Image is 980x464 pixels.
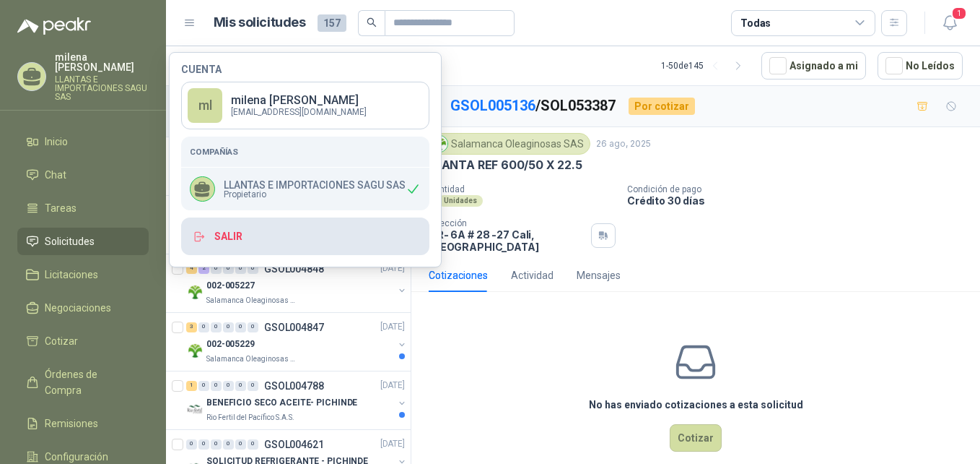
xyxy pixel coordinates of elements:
[224,180,406,190] p: LLANTAS E IMPORTACIONES SAGU SAS
[380,320,405,334] p: [DATE]
[17,327,149,355] a: Cotizar
[264,264,324,274] p: GSOL004848
[450,97,535,114] a: GSOL005136
[248,381,258,391] div: 0
[198,264,209,274] div: 2
[186,322,197,332] div: 3
[627,184,974,194] p: Condición de pago
[235,264,246,274] div: 0
[206,412,294,424] p: Rio Fertil del Pacífico S.A.S.
[589,397,803,413] h3: No has enviado cotizaciones a esta solicitud
[231,95,367,106] p: milena [PERSON_NAME]
[223,322,234,332] div: 0
[186,264,197,274] div: 4
[45,416,98,431] span: Remisiones
[438,195,483,207] div: Unidades
[235,381,246,391] div: 0
[235,439,246,450] div: 0
[181,218,429,255] button: Salir
[186,319,408,365] a: 3 0 0 0 0 0 GSOL004847[DATE] Company Logo002-005229Salamanca Oleaginosas SAS
[761,52,866,80] button: Asignado a mi
[264,439,324,450] p: GSOL004621
[450,95,617,117] p: / SOL053387
[264,322,324,332] p: GSOL004847
[181,168,429,210] div: LLANTAS E IMPORTACIONES SAGU SASPropietario
[429,228,585,253] p: CR- 6A # 28 -27 Cali , [GEOGRAPHIC_DATA]
[188,88,222,123] div: ml
[198,322,209,332] div: 0
[186,400,204,418] img: Company Logo
[17,410,149,437] a: Remisiones
[429,267,488,283] div: Cotizaciones
[211,264,222,274] div: 0
[45,333,78,349] span: Cotizar
[186,439,197,450] div: 0
[206,295,297,306] p: Salamanca Oleaginosas SAS
[45,366,135,398] span: Órdenes de Compra
[181,64,429,74] h4: Cuenta
[45,233,95,249] span: Solicitudes
[231,108,367,116] p: [EMAIL_ADDRESS][DOMAIN_NAME]
[181,82,429,129] a: mlmilena [PERSON_NAME][EMAIL_ADDRESS][DOMAIN_NAME]
[318,14,346,32] span: 157
[248,264,258,274] div: 0
[186,377,408,424] a: 1 0 0 0 0 0 GSOL004788[DATE] Company LogoBENEFICIO SECO ACEITE- PICHINDERio Fertil del Pacífico S...
[45,134,68,150] span: Inicio
[206,279,255,293] p: 002-005227
[55,52,149,72] p: milena [PERSON_NAME]
[596,137,651,151] p: 26 ago, 2025
[577,267,621,283] div: Mensajes
[740,15,771,31] div: Todas
[248,439,258,450] div: 0
[198,439,209,450] div: 0
[17,194,149,222] a: Tareas
[186,342,204,359] img: Company Logo
[380,437,405,451] p: [DATE]
[45,167,66,183] span: Chat
[937,10,963,36] button: 1
[186,260,408,306] a: 4 2 0 0 0 0 GSOL004848[DATE] Company Logo002-005227Salamanca Oleaginosas SAS
[17,128,149,155] a: Inicio
[235,322,246,332] div: 0
[190,145,421,158] h5: Compañías
[214,12,306,33] h1: Mis solicitudes
[661,54,750,77] div: 1 - 50 de 145
[186,283,204,301] img: Company Logo
[206,338,255,351] p: 002-005229
[429,218,585,228] p: Dirección
[223,381,234,391] div: 0
[223,439,234,450] div: 0
[248,322,258,332] div: 0
[380,262,405,275] p: [DATE]
[429,158,582,173] p: LLANTA REF 600/50 X 22.5
[55,75,149,101] p: LLANTAS E IMPORTACIONES SAGU SAS
[206,396,357,410] p: BENEFICIO SECO ACEITE- PICHINDE
[878,52,963,80] button: No Leídos
[45,300,111,316] span: Negociaciones
[367,17,377,27] span: search
[223,264,234,274] div: 0
[211,322,222,332] div: 0
[951,7,967,20] span: 1
[186,381,197,391] div: 1
[670,424,722,452] button: Cotizar
[45,200,76,216] span: Tareas
[429,184,616,194] p: Cantidad
[380,379,405,392] p: [DATE]
[45,267,98,283] span: Licitaciones
[17,228,149,255] a: Solicitudes
[211,439,222,450] div: 0
[206,353,297,365] p: Salamanca Oleaginosas SAS
[211,381,222,391] div: 0
[17,261,149,288] a: Licitaciones
[224,190,406,199] span: Propietario
[264,381,324,391] p: GSOL004788
[429,133,590,155] div: Salamanca Oleaginosas SAS
[627,194,974,207] p: Crédito 30 días
[198,381,209,391] div: 0
[17,161,149,189] a: Chat
[629,98,695,115] div: Por cotizar
[511,267,554,283] div: Actividad
[17,361,149,404] a: Órdenes de Compra
[17,17,91,35] img: Logo peakr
